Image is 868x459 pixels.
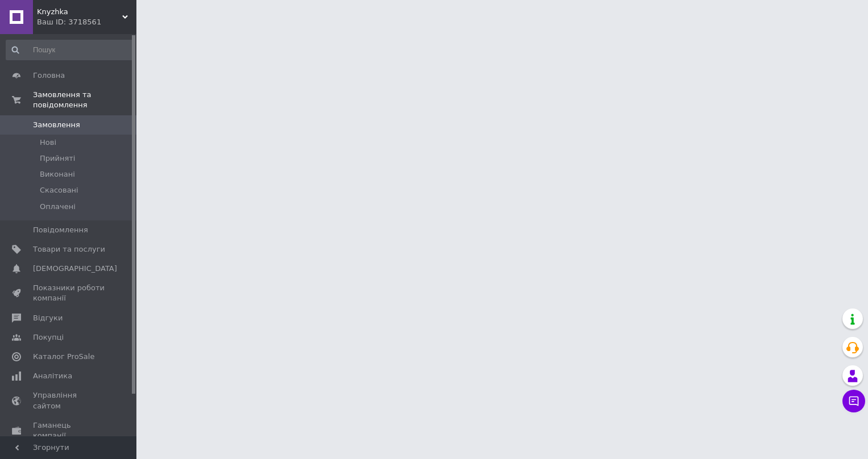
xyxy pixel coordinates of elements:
[33,332,64,343] span: Покупці
[33,264,117,274] span: [DEMOGRAPHIC_DATA]
[33,120,80,130] span: Замовлення
[33,244,105,254] span: Товари та послуги
[40,202,76,212] span: Оплачені
[33,420,105,441] span: Гаманець компанії
[33,313,63,323] span: Відгуки
[33,390,105,411] span: Управління сайтом
[33,371,72,381] span: Аналітика
[33,225,88,235] span: Повідомлення
[33,352,94,362] span: Каталог ProSale
[40,169,75,180] span: Виконані
[842,390,865,412] button: Чат з покупцем
[6,40,134,60] input: Пошук
[33,90,136,110] span: Замовлення та повідомлення
[40,153,75,164] span: Прийняті
[33,70,65,81] span: Головна
[33,283,105,303] span: Показники роботи компанії
[40,137,56,148] span: Нові
[37,7,122,17] span: Knyzhka
[40,185,78,195] span: Скасовані
[37,17,136,27] div: Ваш ID: 3718561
